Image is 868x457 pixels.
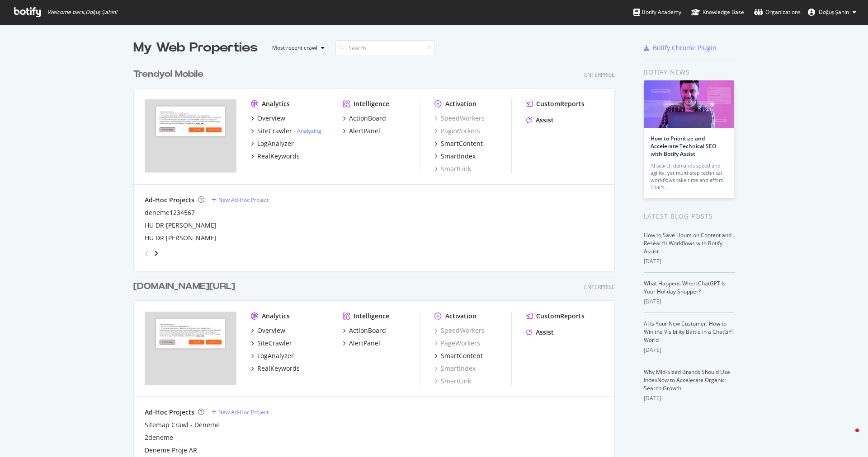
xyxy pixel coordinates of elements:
[754,8,801,17] div: Organizations
[536,328,554,337] div: Assist
[145,221,217,230] a: HU DR [PERSON_NAME]
[343,326,386,335] a: ActionBoard
[354,99,389,108] div: Intelligence
[349,126,380,135] div: AlertPanel
[145,208,195,217] a: deneme1234567
[145,433,173,442] a: 2deneme
[633,8,681,17] div: Botify Academy
[536,116,554,125] div: Assist
[251,326,285,335] a: Overview
[145,233,217,242] a: HU DR [PERSON_NAME]
[445,312,476,321] div: Activation
[294,127,321,135] div: -
[257,351,294,360] div: LogAnalyzer
[133,68,207,81] a: Trendyol Mobile
[343,114,386,123] a: ActionBoard
[434,164,471,173] a: SmartLink
[251,152,300,161] a: RealKeywords
[526,99,585,108] a: CustomReports
[653,43,717,52] div: Botify Chrome Plugin
[441,152,476,161] div: SmartIndex
[335,40,435,56] input: Search
[349,339,380,348] div: AlertPanel
[251,364,300,373] a: RealKeywords
[257,326,285,335] div: Overview
[212,196,269,204] a: New Ad-Hoc Project
[257,339,292,348] div: SiteCrawler
[526,312,585,321] a: CustomReports
[644,211,735,221] div: Latest Blog Posts
[536,312,585,321] div: CustomReports
[441,139,483,148] div: SmartContent
[251,126,321,135] a: SiteCrawler- Analyzing
[145,420,220,429] a: Sitemap Crawl - Deneme
[644,298,735,306] div: [DATE]
[434,364,476,373] a: SmartIndex
[584,283,615,291] div: Enterprise
[434,377,471,386] a: SmartLink
[297,127,321,135] a: Analyzing
[251,339,292,348] a: SiteCrawler
[218,408,269,416] div: New Ad-Hoc Project
[441,351,483,360] div: SmartContent
[434,126,480,135] a: PageWorkers
[145,99,236,173] img: trendyol.com
[262,99,290,108] div: Analytics
[47,9,117,16] span: Welcome back, Doğuş Şahin !
[218,196,269,204] div: New Ad-Hoc Project
[644,231,731,255] a: How to Save Hours on Content and Research Workflows with Botify Assist
[145,408,194,417] div: Ad-Hoc Projects
[651,135,716,158] a: How to Prioritize and Accelerate Technical SEO with Botify Assist
[133,39,258,57] div: My Web Properties
[133,68,203,81] div: Trendyol Mobile
[343,126,380,135] a: AlertPanel
[801,5,863,19] button: Doğuş Şahin
[349,326,386,335] div: ActionBoard
[644,257,735,266] div: [DATE]
[651,162,727,191] div: AI search demands speed and agility, yet multi-step technical workflows take time and effort. Tha...
[644,368,730,392] a: Why Mid-Sized Brands Should Use IndexNow to Accelerate Organic Search Growth
[644,320,735,344] a: AI Is Your New Customer: How to Win the Visibility Battle in a ChatGPT World
[153,249,159,258] div: angle-right
[251,139,294,148] a: LogAnalyzer
[644,346,735,354] div: [DATE]
[526,116,554,125] a: Assist
[434,351,483,360] a: SmartContent
[251,114,285,123] a: Overview
[434,326,485,335] a: SpeedWorkers
[257,139,294,148] div: LogAnalyzer
[262,312,290,321] div: Analytics
[141,246,153,261] div: angle-left
[257,126,292,135] div: SiteCrawler
[251,351,294,360] a: LogAnalyzer
[133,280,235,293] div: [DOMAIN_NAME][URL]
[133,280,239,293] a: [DOMAIN_NAME][URL]
[644,67,735,77] div: Botify news
[145,446,197,455] a: Deneme Proje AR
[434,152,476,161] a: SmartIndex
[644,280,726,295] a: What Happens When ChatGPT Is Your Holiday Shopper?
[434,339,480,348] a: PageWorkers
[354,312,389,321] div: Intelligence
[644,394,735,402] div: [DATE]
[644,80,734,128] img: How to Prioritize and Accelerate Technical SEO with Botify Assist
[819,8,849,16] span: Doğuş Şahin
[837,426,859,448] iframe: Intercom live chat
[691,8,744,17] div: Knowledge Base
[434,114,485,123] a: SpeedWorkers
[536,99,585,108] div: CustomReports
[145,312,236,385] img: trendyol.com/ar
[257,114,285,123] div: Overview
[445,99,476,108] div: Activation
